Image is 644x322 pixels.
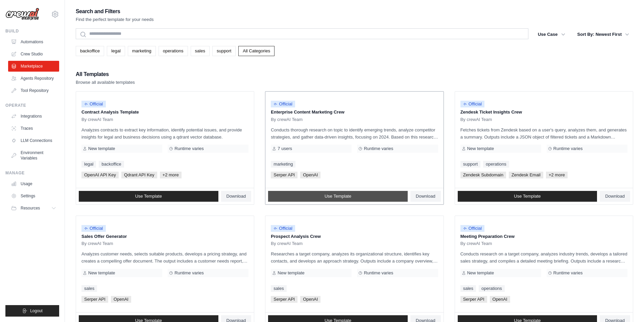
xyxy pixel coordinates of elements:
[81,109,248,116] p: Contract Analysis Template
[8,61,59,72] a: Marketplace
[460,117,492,122] span: By crewAI Team
[490,296,510,303] span: OpenAI
[21,205,40,211] span: Resources
[546,172,568,178] span: +2 more
[8,178,59,189] a: Usage
[271,225,295,232] span: Official
[467,146,494,151] span: New template
[107,46,125,56] a: legal
[278,146,292,151] span: 7 users
[460,233,627,240] p: Meeting Preparation Crew
[553,270,583,276] span: Runtime varies
[30,308,43,314] span: Logout
[76,70,135,79] h2: All Templates
[458,191,597,202] a: Use Template
[460,101,485,107] span: Official
[8,85,59,96] a: Tool Repository
[5,8,39,21] img: Logo
[271,250,438,265] p: Researches a target company, analyzes its organizational structure, identifies key contacts, and ...
[135,194,162,199] span: Use Template
[271,241,303,246] span: By crewAI Team
[271,126,438,141] p: Conducts thorough research on topic to identify emerging trends, analyze competitor strategies, a...
[212,46,236,56] a: support
[81,285,97,292] a: sales
[79,191,218,202] a: Use Template
[460,161,480,168] a: support
[410,191,441,202] a: Download
[271,161,295,168] a: marketing
[460,109,627,116] p: Zendesk Ticket Insights Crew
[99,161,124,168] a: backoffice
[88,146,115,151] span: New template
[81,126,248,141] p: Analyzes contracts to extract key information, identify potential issues, and provide insights fo...
[81,296,108,303] span: Serper API
[8,135,59,146] a: LLM Connections
[460,250,627,265] p: Conducts research on a target company, analyzes industry trends, develops a tailored sales strate...
[76,46,104,56] a: backoffice
[364,146,393,151] span: Runtime varies
[271,233,438,240] p: Prospect Analysis Crew
[8,191,59,201] a: Settings
[416,194,435,199] span: Download
[479,285,505,292] a: operations
[8,147,59,164] a: Environment Variables
[514,194,541,199] span: Use Template
[88,270,115,276] span: New template
[81,250,248,265] p: Analyzes customer needs, selects suitable products, develops a pricing strategy, and creates a co...
[271,101,295,107] span: Official
[8,36,59,47] a: Automations
[8,49,59,59] a: Crew Studio
[191,46,210,56] a: sales
[300,172,320,178] span: OpenAI
[128,46,156,56] a: marketing
[467,270,494,276] span: New template
[76,7,154,16] h2: Search and Filters
[5,170,59,176] div: Manage
[553,146,583,151] span: Runtime varies
[271,285,286,292] a: sales
[81,241,113,246] span: By crewAI Team
[364,270,393,276] span: Runtime varies
[268,191,408,202] a: Use Template
[81,225,106,232] span: Official
[8,111,59,122] a: Integrations
[271,296,297,303] span: Serper API
[174,270,204,276] span: Runtime varies
[460,285,476,292] a: sales
[460,241,492,246] span: By crewAI Team
[5,28,59,34] div: Build
[534,28,569,41] button: Use Case
[460,296,487,303] span: Serper API
[460,172,506,178] span: Zendesk Subdomain
[605,194,625,199] span: Download
[174,146,204,151] span: Runtime varies
[81,233,248,240] p: Sales Offer Generator
[81,117,113,122] span: By crewAI Team
[76,16,154,23] p: Find the perfect template for your needs
[271,172,297,178] span: Serper API
[5,103,59,108] div: Operate
[121,172,157,178] span: Qdrant API Key
[600,191,630,202] a: Download
[573,28,633,41] button: Sort By: Newest First
[238,46,275,56] a: All Categories
[111,296,131,303] span: OpenAI
[5,305,59,317] button: Logout
[8,123,59,134] a: Traces
[8,203,59,214] button: Resources
[509,172,543,178] span: Zendesk Email
[483,161,509,168] a: operations
[81,172,119,178] span: OpenAI API Key
[325,194,351,199] span: Use Template
[300,296,320,303] span: OpenAI
[160,172,182,178] span: +2 more
[226,194,246,199] span: Download
[460,225,485,232] span: Official
[81,101,106,107] span: Official
[76,79,135,86] p: Browse all available templates
[81,161,96,168] a: legal
[278,270,304,276] span: New template
[271,117,303,122] span: By crewAI Team
[460,126,627,141] p: Fetches tickets from Zendesk based on a user's query, analyzes them, and generates a summary. Out...
[271,109,438,116] p: Enterprise Content Marketing Crew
